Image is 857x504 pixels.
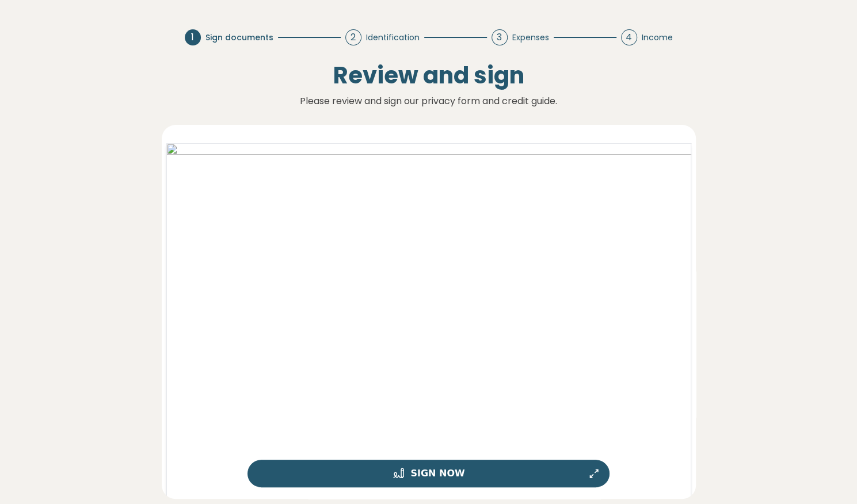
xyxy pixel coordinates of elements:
h1: Review and sign [56,62,802,89]
div: 2 [345,29,361,45]
div: 4 [621,29,637,45]
span: Sign documents [205,32,273,44]
span: Identification [366,32,420,44]
iframe: Chat Widget [799,449,857,504]
div: 3 [492,29,508,45]
p: Please review and sign our privacy form and credit guide. [141,94,717,109]
div: 1 [185,29,201,45]
span: Expenses [512,32,549,44]
span: Income [642,32,673,44]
